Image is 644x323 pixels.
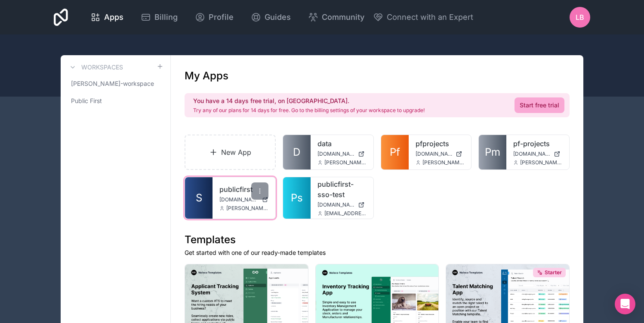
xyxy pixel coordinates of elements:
[520,159,562,166] span: [PERSON_NAME][EMAIL_ADDRESS][DOMAIN_NAME]
[387,11,473,23] span: Connect with an Expert
[416,151,453,157] span: [DOMAIN_NAME]
[226,205,268,212] span: [PERSON_NAME][EMAIL_ADDRESS][DOMAIN_NAME]
[322,11,364,23] span: Community
[68,76,163,91] a: [PERSON_NAME]-workspace
[545,269,562,276] span: Starter
[515,97,564,113] a: Start free trial
[185,248,570,257] p: Get started with one of our ready-made templates
[576,12,584,22] span: LB
[154,11,178,23] span: Billing
[193,97,425,105] h2: You have a 14 days free trial, on [GEOGRAPHIC_DATA].
[134,8,185,27] a: Billing
[185,69,228,83] h1: My Apps
[283,177,311,219] a: Ps
[104,11,123,23] span: Apps
[615,294,635,314] div: Open Intercom Messenger
[390,145,400,159] span: Pf
[485,145,500,159] span: Pm
[219,196,268,203] a: [DOMAIN_NAME]
[479,135,506,169] a: Pm
[317,151,367,157] a: [DOMAIN_NAME]
[317,201,367,208] a: [DOMAIN_NAME]
[83,8,130,27] a: Apps
[185,177,213,219] a: S
[265,11,291,23] span: Guides
[185,135,276,170] a: New App
[317,179,367,200] a: publicfirst-sso-test
[219,196,259,203] span: [DOMAIN_NAME]
[373,11,473,23] button: Connect with an Expert
[513,138,562,149] a: pf-projects
[291,191,303,205] span: Ps
[324,159,367,166] span: [PERSON_NAME][EMAIL_ADDRESS][DOMAIN_NAME]
[185,233,570,247] h1: Templates
[68,93,163,109] a: Public First
[513,151,562,157] a: [DOMAIN_NAME]
[317,138,367,149] a: data
[244,8,298,27] a: Guides
[188,8,240,27] a: Profile
[381,135,409,169] a: Pf
[81,63,123,72] h3: Workspaces
[68,62,123,72] a: Workspaces
[71,97,102,105] span: Public First
[193,107,425,114] p: Try any of our plans for 14 days for free. Go to the billing settings of your workspace to upgrade!
[196,191,202,205] span: S
[71,79,154,88] span: [PERSON_NAME]-workspace
[416,151,465,157] a: [DOMAIN_NAME]
[416,138,465,149] a: pfprojects
[283,135,311,169] a: D
[317,151,354,157] span: [DOMAIN_NAME]
[293,145,300,159] span: D
[301,8,371,27] a: Community
[209,11,234,23] span: Profile
[513,151,550,157] span: [DOMAIN_NAME]
[219,184,268,194] a: publicfirst
[422,159,465,166] span: [PERSON_NAME][EMAIL_ADDRESS][DOMAIN_NAME]
[317,201,354,208] span: [DOMAIN_NAME]
[324,210,367,217] span: [EMAIL_ADDRESS][DOMAIN_NAME]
